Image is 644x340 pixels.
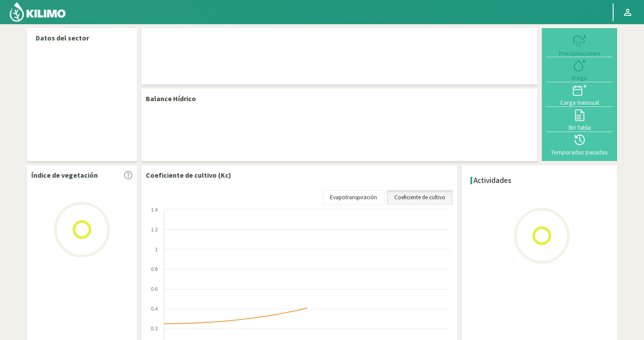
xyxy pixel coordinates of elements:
[474,176,511,185] h4: Actividades
[36,33,128,43] p: Datos del sector
[31,170,98,180] p: Índice de vegetación
[146,93,196,104] p: Balance Hídrico
[151,286,158,292] text: 0.6
[151,207,158,212] text: 1.4
[549,75,610,81] div: Riego
[322,190,385,205] a: Evapotranspiración
[546,33,613,57] button: Precipitaciones
[546,132,613,157] button: Temporadas pasadas
[549,50,610,56] div: Precipitaciones
[151,306,158,311] text: 0.4
[146,170,231,180] p: Coeficiente de cultivo (Kc)
[546,107,613,132] button: BH Tabla
[38,186,126,274] img: Loading...
[546,57,613,82] button: Riego
[155,247,158,252] text: 1
[498,192,586,280] img: Loading...
[549,99,610,106] div: Carga mensual
[549,124,610,131] div: BH Tabla
[151,326,158,331] text: 0.2
[387,190,453,205] a: Coeficiente de cultivo
[546,82,613,107] button: Carga mensual
[151,267,158,272] text: 0.8
[151,227,158,232] text: 1.2
[9,1,67,22] img: Kilimo
[549,149,610,155] div: Temporadas pasadas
